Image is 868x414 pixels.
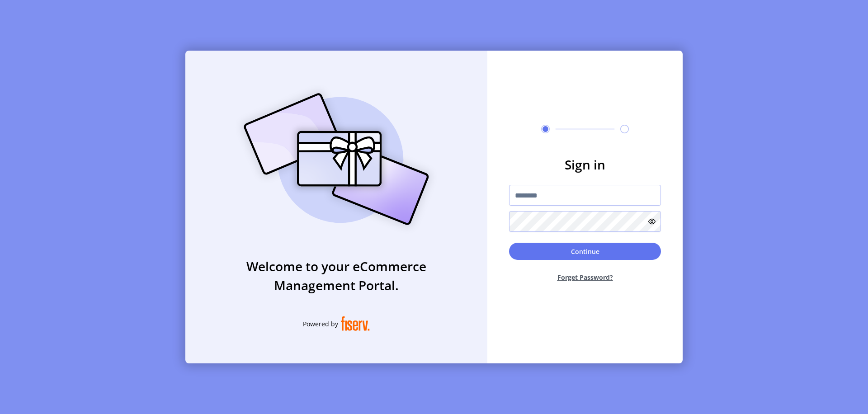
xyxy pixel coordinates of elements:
[509,243,661,260] button: Continue
[509,265,661,289] button: Forget Password?
[303,319,338,329] span: Powered by
[230,83,443,235] img: card_Illustration.svg
[185,257,487,295] h3: Welcome to your eCommerce Management Portal.
[509,155,661,174] h3: Sign in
